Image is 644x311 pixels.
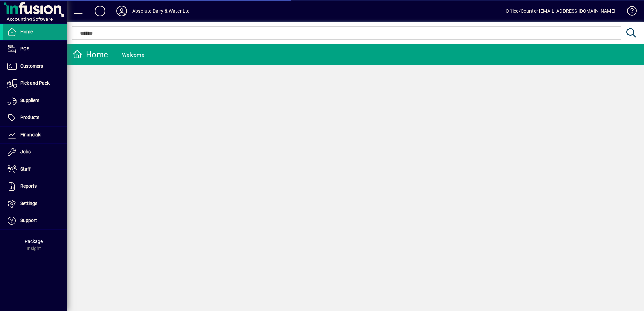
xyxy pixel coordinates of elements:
[3,161,67,178] a: Staff
[20,63,43,69] span: Customers
[3,212,67,229] a: Support
[111,5,132,17] button: Profile
[20,115,39,120] span: Products
[20,98,39,103] span: Suppliers
[3,109,67,126] a: Products
[20,132,41,137] span: Financials
[25,239,43,244] span: Package
[132,6,190,16] div: Absolute Dairy & Water Ltd
[20,201,37,206] span: Settings
[3,58,67,75] a: Customers
[3,144,67,161] a: Jobs
[506,6,615,16] div: Office/Counter [EMAIL_ADDRESS][DOMAIN_NAME]
[3,92,67,109] a: Suppliers
[3,178,67,195] a: Reports
[3,75,67,92] a: Pick and Pack
[20,183,37,189] span: Reports
[3,41,67,58] a: POS
[20,29,33,34] span: Home
[3,195,67,212] a: Settings
[20,218,37,223] span: Support
[20,46,29,51] span: POS
[3,127,67,143] a: Financials
[89,5,111,17] button: Add
[122,49,144,60] div: Welcome
[20,149,31,154] span: Jobs
[20,80,50,86] span: Pick and Pack
[72,49,108,60] div: Home
[622,1,636,23] a: Knowledge Base
[20,166,31,172] span: Staff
